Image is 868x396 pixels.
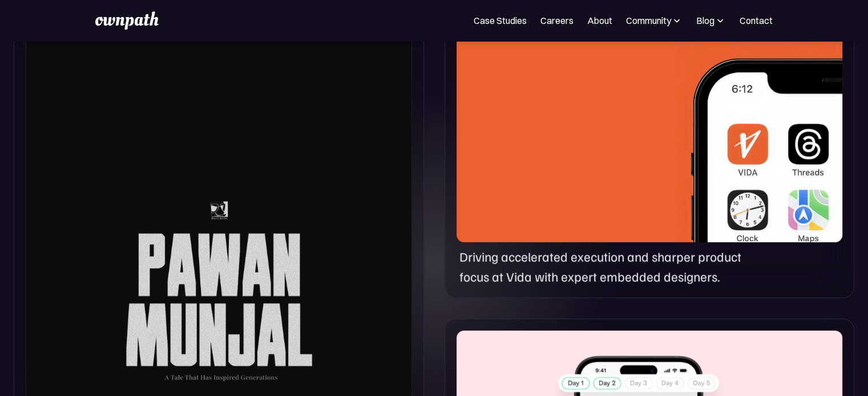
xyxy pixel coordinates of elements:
a: Contact [740,14,773,27]
div: Blog [696,14,714,27]
a: About [587,14,612,27]
p: Driving accelerated execution and sharper product focus at Vida with expert embedded designers. [459,247,758,285]
div: Blog [696,14,726,27]
div: Community [626,14,671,27]
a: Careers [540,14,574,27]
div: Community [626,14,683,27]
a: Case Studies [474,14,527,27]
